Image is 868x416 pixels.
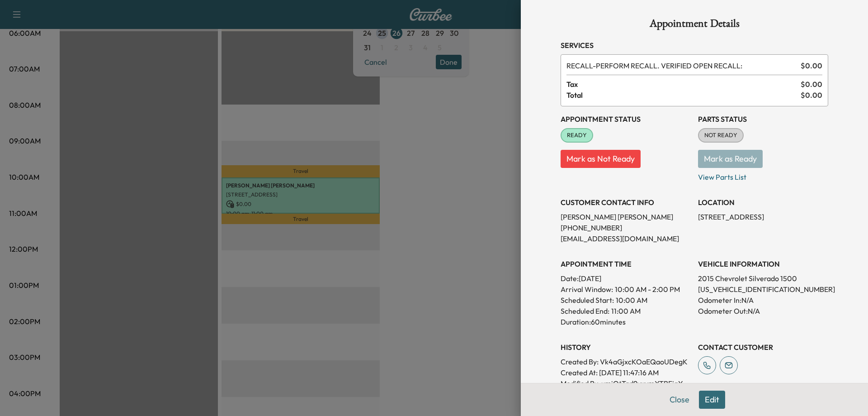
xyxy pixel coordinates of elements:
p: [PERSON_NAME] [PERSON_NAME] [561,211,691,222]
button: Close [664,391,695,409]
p: Created At : [DATE] 11:47:16 AM [561,367,691,378]
span: Total [566,90,801,100]
span: 10:00 AM - 2:00 PM [615,284,680,295]
p: Arrival Window: [561,284,691,295]
span: NOT READY [699,131,743,140]
p: Created By : Vk4aGjxcKOaEQaoUDegK [561,356,691,367]
p: Scheduled End: [561,306,609,316]
p: [US_VEHICLE_IDENTIFICATION_NUMBER] [698,284,828,295]
h1: Appointment Details [561,18,828,33]
h3: CUSTOMER CONTACT INFO [561,197,691,208]
h3: Appointment Status [561,114,691,124]
span: $ 0.00 [801,60,822,71]
h3: CONTACT CUSTOMER [698,342,828,353]
span: $ 0.00 [801,79,822,90]
p: Modified By : umiOtTad9vxymXTBFjaY [561,378,691,389]
p: 10:00 AM [616,295,647,306]
span: PERFORM RECALL. VERIFIED OPEN RECALL: [566,60,797,71]
p: Scheduled Start: [561,295,614,306]
h3: LOCATION [698,197,828,208]
h3: Parts Status [698,114,828,124]
button: Edit [699,391,725,409]
p: View Parts List [698,168,828,182]
h3: APPOINTMENT TIME [561,258,691,269]
p: [STREET_ADDRESS] [698,211,828,222]
p: Odometer Out: N/A [698,306,828,316]
h3: Services [561,40,828,51]
span: $ 0.00 [801,90,822,100]
p: Date: [DATE] [561,273,691,284]
p: [PHONE_NUMBER] [561,222,691,233]
span: READY [561,131,592,140]
p: 2015 Chevrolet Silverado 1500 [698,273,828,284]
p: Duration: 60 minutes [561,316,691,327]
span: Tax [566,79,801,90]
button: Mark as Not Ready [561,150,641,168]
p: Odometer In: N/A [698,295,828,306]
p: 11:00 AM [611,306,641,316]
h3: VEHICLE INFORMATION [698,258,828,269]
p: [EMAIL_ADDRESS][DOMAIN_NAME] [561,233,691,244]
h3: History [561,342,691,353]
